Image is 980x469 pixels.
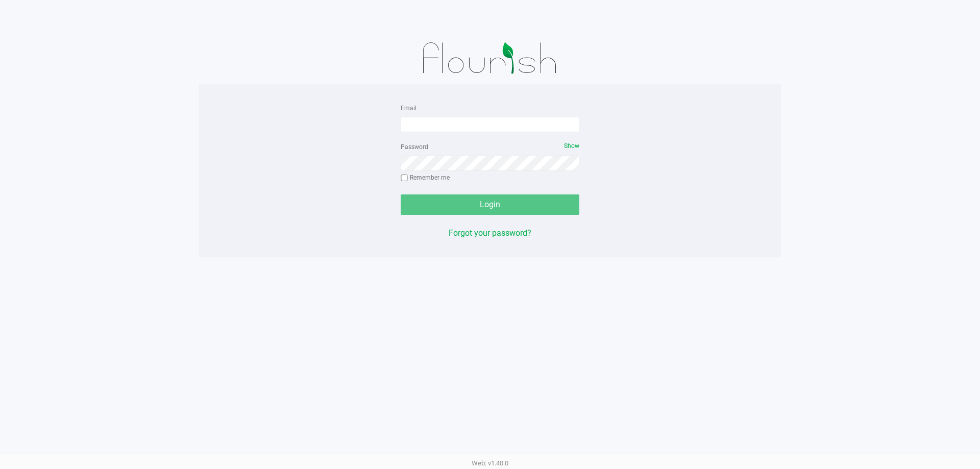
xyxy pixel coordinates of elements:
label: Password [401,142,428,152]
label: Remember me [401,173,450,182]
label: Email [401,104,416,113]
span: Web: v1.40.0 [472,459,508,467]
button: Forgot your password? [449,227,531,239]
input: Remember me [401,175,408,182]
span: Show [564,142,579,150]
